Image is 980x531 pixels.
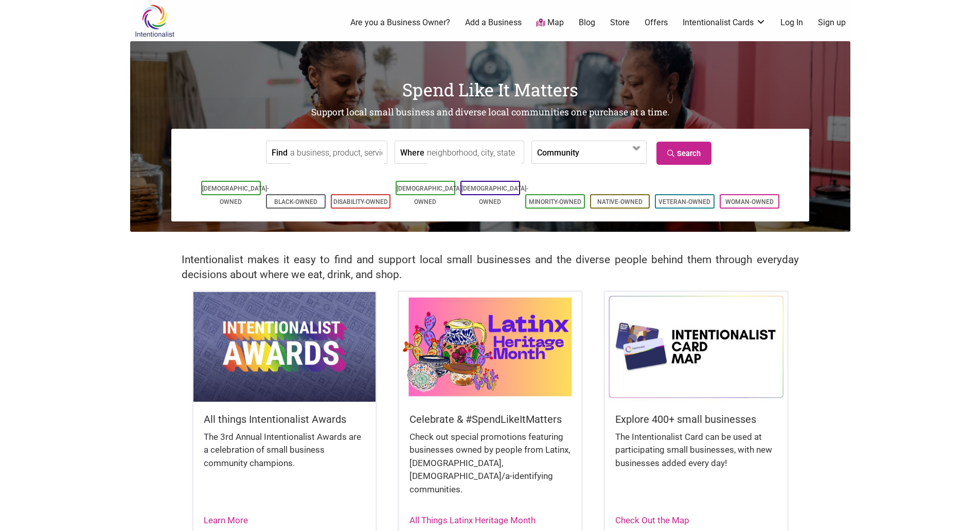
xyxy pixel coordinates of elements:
[290,141,384,164] input: a business, product, service
[409,515,536,525] a: All Things Latinx Heritage Month
[725,198,774,205] a: Woman-Owned
[537,141,579,163] label: Community
[529,198,581,205] a: Minority-Owned
[597,198,643,205] a: Native-Owned
[615,431,777,481] div: The Intentionalist Card can be used at participating small businesses, with new businesses added ...
[615,412,777,426] h5: Explore 400+ small businesses
[683,17,766,28] a: Intentionalist Cards
[399,292,581,401] img: Latinx / Hispanic Heritage Month
[350,17,450,28] a: Are you a Business Owner?
[427,141,521,164] input: neighborhood, city, state
[461,185,528,205] a: [DEMOGRAPHIC_DATA]-Owned
[409,431,571,507] div: Check out special promotions featuring businesses owned by people from Latinx, [DEMOGRAPHIC_DATA]...
[409,412,571,426] h5: Celebrate & #SpendLikeItMatters
[400,141,424,163] label: Where
[182,252,799,282] h2: Intentionalist makes it easy to find and support local small businesses and the diverse people be...
[818,17,846,28] a: Sign up
[130,106,850,119] h2: Support local small business and diverse local communities one purchase at a time.
[272,141,288,163] label: Find
[605,292,787,401] img: Intentionalist Card Map
[579,17,595,28] a: Blog
[656,142,711,165] a: Search
[615,515,689,525] a: Check Out the Map
[204,515,248,525] a: Learn More
[780,17,803,28] a: Log In
[193,292,376,401] img: Intentionalist Awards
[202,185,269,205] a: [DEMOGRAPHIC_DATA]-Owned
[397,185,464,205] a: [DEMOGRAPHIC_DATA]-Owned
[645,17,668,28] a: Offers
[465,17,522,28] a: Add a Business
[610,17,630,28] a: Store
[536,17,564,29] a: Map
[204,412,365,426] h5: All things Intentionalist Awards
[658,198,710,205] a: Veteran-Owned
[333,198,388,205] a: Disability-Owned
[130,77,850,102] h1: Spend Like It Matters
[130,4,179,38] img: Intentionalist
[204,431,365,481] div: The 3rd Annual Intentionalist Awards are a celebration of small business community champions.
[274,198,317,205] a: Black-Owned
